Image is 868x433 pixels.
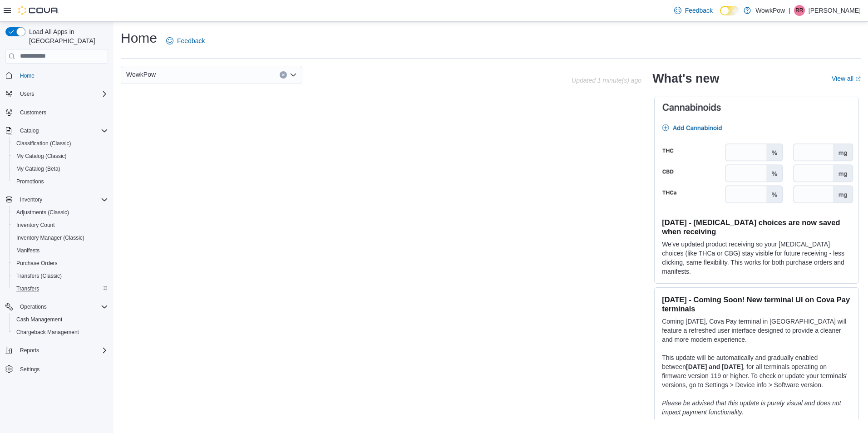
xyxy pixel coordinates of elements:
button: Reports [2,344,112,357]
button: Transfers [9,282,112,295]
span: Inventory [20,196,42,203]
a: Feedback [671,1,716,20]
span: Catalog [20,127,39,134]
button: Inventory [16,194,46,205]
button: Purchase Orders [9,257,112,270]
a: Feedback [163,32,208,50]
a: View allExternal link [832,75,861,82]
p: WowkPow [755,5,785,16]
p: Updated 1 minute(s) ago [572,77,641,84]
button: Operations [2,300,112,313]
span: WowkPow [126,69,156,80]
button: Chargeback Management [9,326,112,339]
span: Inventory Manager (Classic) [13,232,108,243]
button: Users [16,89,38,99]
h3: [DATE] - [MEDICAL_DATA] choices are now saved when receiving [662,218,851,236]
h1: Home [121,29,157,47]
div: Ryley Rivard [794,5,805,16]
input: Dark Mode [720,6,739,15]
span: My Catalog (Beta) [13,163,108,174]
span: Users [20,90,34,98]
button: Catalog [16,125,42,136]
p: This update will be automatically and gradually enabled between , for all terminals operating on ... [662,353,851,389]
span: Customers [20,109,46,116]
span: Adjustments (Classic) [16,209,69,216]
a: Home [16,70,38,81]
span: Home [16,70,108,81]
p: Coming [DATE], Cova Pay terminal in [GEOGRAPHIC_DATA] will feature a refreshed user interface des... [662,317,851,344]
button: Classification (Classic) [9,137,112,150]
span: Transfers [13,283,108,294]
span: Settings [16,363,108,374]
h3: [DATE] - Coming Soon! New terminal UI on Cova Pay terminals [662,295,851,313]
p: | [789,5,790,16]
span: Classification (Classic) [13,138,108,149]
span: Manifests [16,247,39,254]
button: Home [2,69,112,82]
button: Customers [2,106,112,119]
span: Inventory Count [16,221,55,229]
a: Settings [16,364,43,375]
span: Home [20,72,35,79]
span: Purchase Orders [13,258,108,269]
button: Adjustments (Classic) [9,206,112,219]
a: Inventory Manager (Classic) [13,232,88,243]
span: My Catalog (Beta) [16,165,60,172]
button: Open list of options [290,71,297,79]
a: Transfers [13,283,43,294]
span: Classification (Classic) [16,140,71,147]
span: Chargeback Management [13,327,108,338]
a: Adjustments (Classic) [13,207,73,218]
span: Users [16,89,108,99]
h2: What's new [652,71,719,86]
span: Transfers [16,285,39,292]
a: My Catalog (Classic) [13,151,70,162]
span: Settings [20,366,39,373]
a: Cash Management [13,314,66,325]
strong: [DATE] and [DATE] [686,363,743,370]
button: Catalog [2,124,112,137]
button: Operations [16,301,50,312]
span: Reports [16,345,108,356]
span: Cash Management [16,316,62,323]
a: Customers [16,107,50,118]
span: Feedback [177,36,205,45]
span: Promotions [16,178,44,185]
button: Transfers (Classic) [9,270,112,282]
p: [PERSON_NAME] [809,5,861,16]
button: Users [2,88,112,100]
span: Operations [20,303,47,310]
button: Reports [16,345,43,356]
em: Please be advised that this update is purely visual and does not impact payment functionality. [662,399,841,416]
a: Inventory Count [13,220,59,231]
span: Catalog [16,125,108,136]
button: Manifests [9,244,112,257]
button: Inventory [2,193,112,206]
span: RR [795,5,803,16]
span: Inventory Count [13,220,108,231]
span: Reports [20,347,39,354]
span: My Catalog (Classic) [13,151,108,162]
button: My Catalog (Beta) [9,162,112,175]
span: Transfers (Classic) [16,272,62,280]
span: Cash Management [13,314,108,325]
span: Operations [16,301,108,312]
button: Inventory Count [9,219,112,231]
a: Manifests [13,245,43,256]
a: Chargeback Management [13,327,83,338]
span: Manifests [13,245,108,256]
button: Settings [2,362,112,375]
a: Promotions [13,176,48,187]
span: Load All Apps in [GEOGRAPHIC_DATA] [25,27,108,45]
span: Feedback [685,6,713,15]
span: Promotions [13,176,108,187]
a: Purchase Orders [13,258,61,269]
svg: External link [855,76,861,82]
span: Adjustments (Classic) [13,207,108,218]
nav: Complex example [5,65,108,399]
span: Customers [16,107,108,118]
span: Purchase Orders [16,260,58,267]
span: Chargeback Management [16,329,79,336]
button: Inventory Manager (Classic) [9,231,112,244]
a: My Catalog (Beta) [13,163,64,174]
